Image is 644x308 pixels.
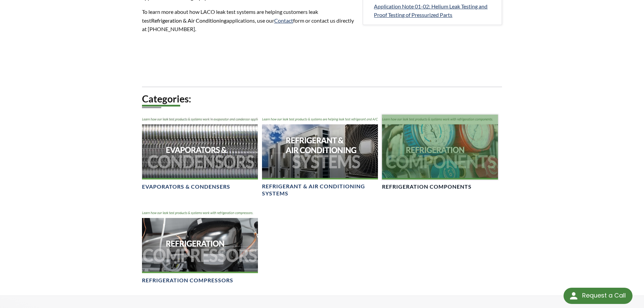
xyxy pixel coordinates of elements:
[142,208,258,284] a: Refrigeration Compressors headerRefrigeration Compressors
[568,290,579,301] img: round button
[374,2,496,19] a: Application Note 01-02: Helium Leak Testing and Proof Testing of Pressurized Parts
[382,183,472,190] h4: Refrigeration Components
[142,93,502,105] h2: Categories:
[564,288,633,304] div: Request a Call
[151,17,226,24] span: Refrigeration & Air Conditioning
[382,115,498,191] a: Refrigeration Components headerRefrigeration Components
[142,7,355,33] p: To learn more about how LACO leak test systems are helping customers leak test applications, use ...
[142,277,233,284] h4: Refrigeration Compressors
[582,288,626,303] div: Request a Call
[142,115,258,191] a: Evaporators & Condensors headerEvaporators & Condensers
[262,115,378,197] a: Refrigeration & Air Conditioning Systems headingRefrigerant & Air Conditioning Systems
[274,17,293,24] a: Contact
[374,3,487,18] span: Application Note 01-02: Helium Leak Testing and Proof Testing of Pressurized Parts
[142,183,230,190] h4: Evaporators & Condensers
[262,183,378,197] h4: Refrigerant & Air Conditioning Systems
